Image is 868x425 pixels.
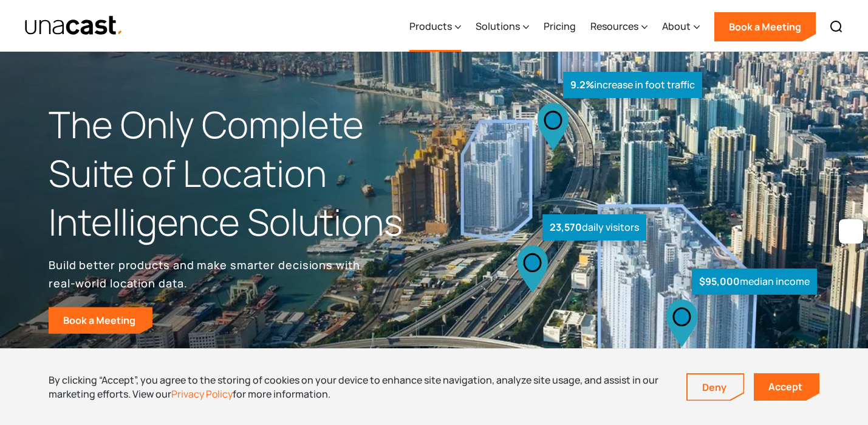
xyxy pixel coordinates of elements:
div: Resources [590,19,638,33]
div: Resources [590,2,648,52]
div: About [662,2,700,52]
strong: $95,000 [699,275,740,288]
div: median income [692,269,817,295]
a: Pricing [544,2,576,52]
div: By clicking “Accept”, you agree to the storing of cookies on your device to enhance site navigati... [49,373,668,401]
a: Book a Meeting [49,307,152,334]
div: daily visitors [542,214,646,241]
a: Deny [688,374,743,400]
div: Solutions [476,19,520,33]
img: Search icon [829,19,844,34]
div: Products [409,19,452,33]
div: Solutions [476,2,529,52]
p: Build better products and make smarter decisions with real-world location data. [49,256,364,292]
a: Accept [754,373,819,401]
h1: The Only Complete Suite of Location Intelligence Solutions [49,100,434,246]
div: Products [409,2,461,52]
a: Privacy Policy [171,387,233,401]
strong: 9.2% [570,78,594,91]
img: Unacast text logo [24,15,123,37]
a: home [24,15,123,37]
div: About [662,19,691,33]
strong: 23,570 [550,220,582,234]
div: increase in foot traffic [563,72,702,98]
a: Book a Meeting [714,12,816,41]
